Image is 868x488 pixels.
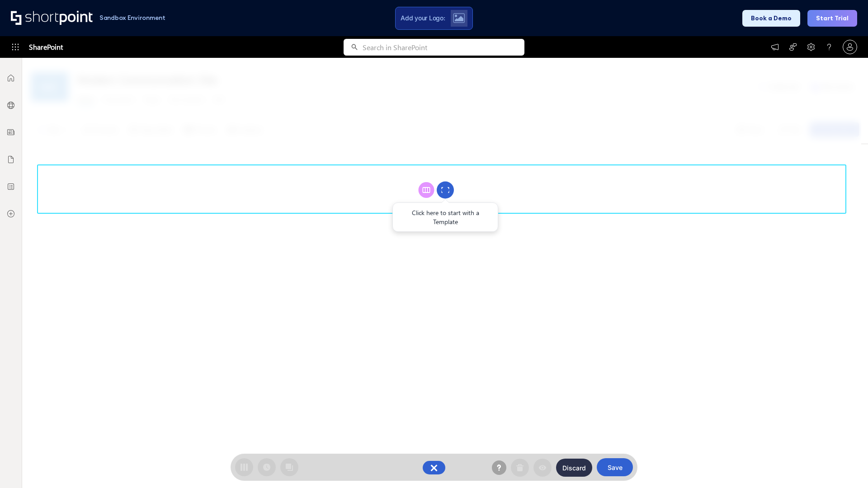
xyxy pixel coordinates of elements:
[556,459,592,477] button: Discard
[742,10,800,27] button: Book a Demo
[823,445,868,488] iframe: Chat Widget
[807,10,857,27] button: Start Trial
[597,458,633,476] button: Save
[29,36,63,58] span: SharePoint
[453,13,465,23] img: Upload logo
[99,15,165,20] h1: Sandbox Environment
[363,39,524,56] input: Search in SharePoint
[401,14,445,22] span: Add your Logo:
